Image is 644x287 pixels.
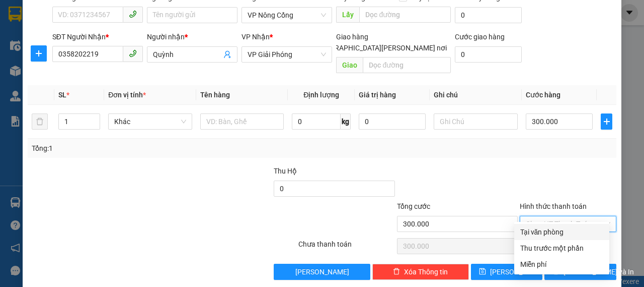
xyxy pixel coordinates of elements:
input: 0 [359,113,426,130]
button: save[PERSON_NAME] [471,264,543,280]
div: Tổng: 1 [32,143,250,154]
button: plus [31,45,47,62]
span: Giao [336,57,363,73]
span: save [479,268,486,276]
input: VD: Bàn, Ghế [200,113,284,130]
span: VP Giải Phóng [248,47,326,62]
span: Định lượng [303,91,339,99]
span: [GEOGRAPHIC_DATA][PERSON_NAME] nơi [309,42,451,53]
span: kg [341,113,351,130]
label: Hình thức thanh toán [520,202,587,210]
input: Dọc đường [363,57,450,73]
span: user-add [223,50,231,59]
span: Tên hàng [200,91,230,99]
input: Dọc đường [359,7,450,23]
button: delete [32,113,48,130]
span: Tổng cước [397,202,430,210]
span: SL [58,91,66,99]
div: Thu trước một phần [520,243,603,254]
span: [PERSON_NAME] [295,266,349,277]
input: Cước lấy hàng [455,7,522,23]
button: plus [601,113,612,130]
span: plus [601,118,612,126]
div: Người nhận [147,31,237,42]
span: Khác [114,114,186,129]
span: Giá trị hàng [359,91,396,99]
input: Ghi Chú [434,113,518,130]
span: plus [31,49,46,58]
div: Chưa thanh toán [297,239,396,256]
div: Miễn phí [520,259,603,270]
span: phone [129,49,137,58]
span: Cước hàng [526,91,560,99]
input: Cước giao hàng [455,46,522,63]
span: VP Nhận [242,33,270,41]
span: Lấy [336,7,359,23]
label: Cước giao hàng [455,33,505,41]
button: [PERSON_NAME] [274,264,370,280]
span: Đơn vị tính [108,91,146,99]
span: Xóa Thông tin [404,266,448,277]
button: printer[PERSON_NAME] và In [544,264,616,280]
span: Giao hàng [336,33,368,41]
span: Thu Hộ [274,167,297,175]
span: delete [393,268,400,276]
span: [PERSON_NAME] [490,266,544,277]
span: phone [129,10,137,18]
th: Ghi chú [430,85,522,105]
div: Tại văn phòng [520,226,603,238]
button: deleteXóa Thông tin [372,264,469,280]
span: VP Nông Cống [248,8,326,23]
div: SĐT Người Nhận [52,31,143,42]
